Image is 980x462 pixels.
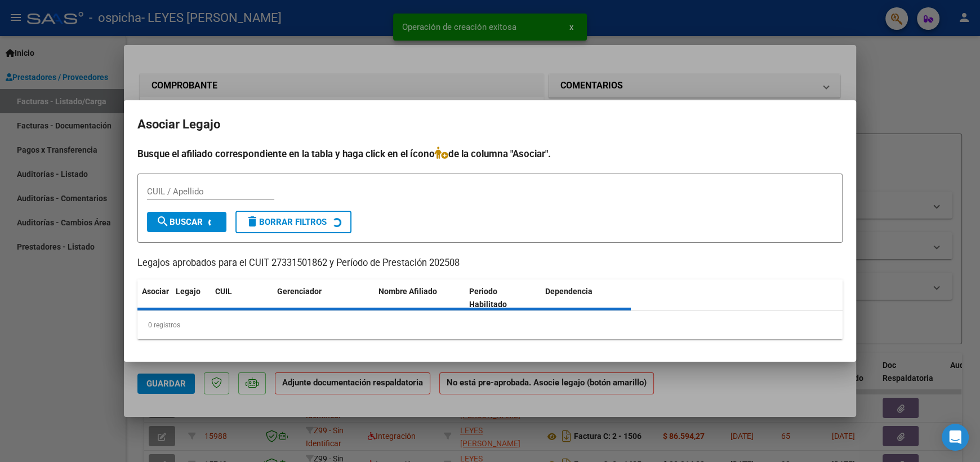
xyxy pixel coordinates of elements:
[545,287,593,296] span: Dependencia
[137,114,843,135] h2: Asociar Legajo
[156,215,170,228] mat-icon: search
[378,287,437,296] span: Nombre Afiliado
[469,287,507,309] span: Periodo Habilitado
[374,279,465,317] datatable-header-cell: Nombre Afiliado
[156,217,203,227] span: Buscar
[235,211,351,233] button: Borrar Filtros
[142,287,169,296] span: Asociar
[137,311,843,339] div: 0 registros
[176,287,201,296] span: Legajo
[942,424,969,451] div: Open Intercom Messenger
[246,217,327,227] span: Borrar Filtros
[246,215,259,228] mat-icon: delete
[273,279,374,317] datatable-header-cell: Gerenciador
[137,146,843,161] h4: Busque el afiliado correspondiente en la tabla y haga click en el ícono de la columna "Asociar".
[541,279,631,317] datatable-header-cell: Dependencia
[211,279,273,317] datatable-header-cell: CUIL
[465,279,541,317] datatable-header-cell: Periodo Habilitado
[171,279,211,317] datatable-header-cell: Legajo
[215,287,232,296] span: CUIL
[277,287,322,296] span: Gerenciador
[147,212,226,232] button: Buscar
[137,279,171,317] datatable-header-cell: Asociar
[137,256,843,270] p: Legajos aprobados para el CUIT 27331501862 y Período de Prestación 202508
